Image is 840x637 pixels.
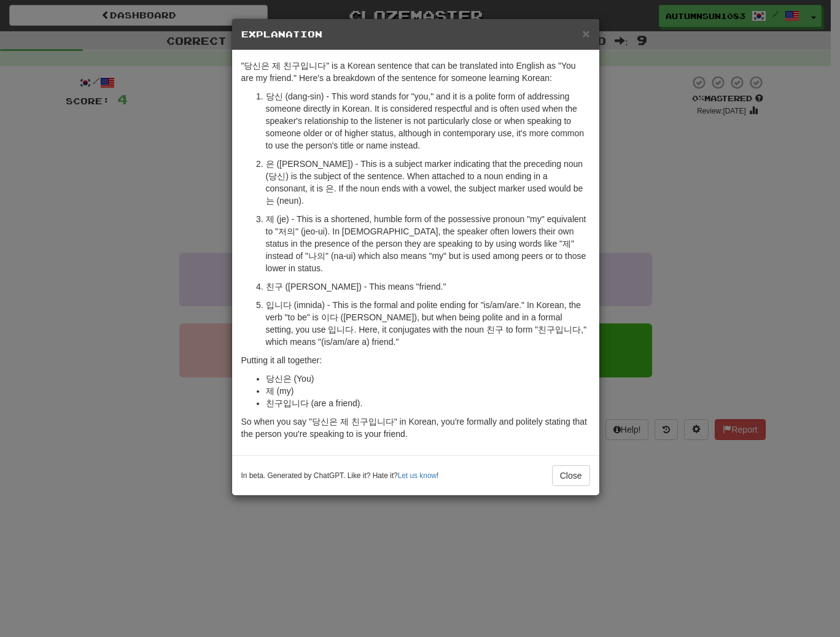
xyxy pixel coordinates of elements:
[266,213,590,274] p: 제 (je) - This is a shortened, humble form of the possessive pronoun "my" equivalent to "저의" (jeo-...
[582,27,589,40] button: Close
[241,60,590,84] p: "당신은 제 친구입니다" is a Korean sentence that can be translated into English as "You are my friend." He...
[266,385,590,397] li: 제 (my)
[582,26,589,41] span: ×
[266,280,590,293] p: 친구 ([PERSON_NAME]) - This means "friend."
[241,415,590,440] p: So when you say "당신은 제 친구입니다" in Korean, you're formally and politely stating that the person you...
[398,471,437,480] a: Let us know
[266,158,590,207] p: 은 ([PERSON_NAME]) - This is a subject marker indicating that the preceding noun (당신) is the subje...
[241,28,590,41] h5: Explanation
[241,471,439,481] small: In beta. Generated by ChatGPT. Like it? Hate it? !
[266,90,590,152] p: 당신 (dang-sin) - This word stands for "you," and it is a polite form of addressing someone directl...
[552,465,590,486] button: Close
[266,373,590,385] li: 당신은 (You)
[266,397,590,409] li: 친구입니다 (are a friend).
[241,354,590,366] p: Putting it all together:
[266,299,590,348] p: 입니다 (imnida) - This is the formal and polite ending for "is/am/are." In Korean, the verb "to be" ...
